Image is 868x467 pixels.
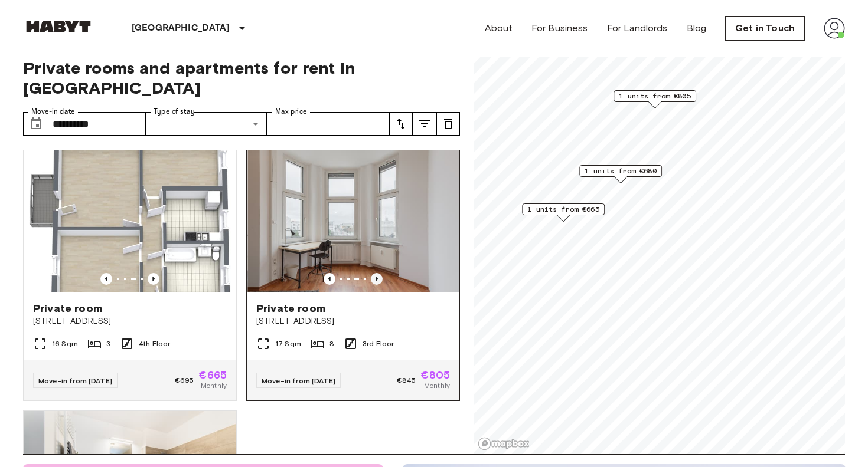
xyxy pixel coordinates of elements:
button: Previous image [100,273,112,285]
a: For Landlords [607,21,668,35]
span: €695 [175,375,194,386]
span: Move-in from [DATE] [262,376,335,385]
button: Previous image [324,273,335,285]
span: Move-in from [DATE] [38,376,112,385]
a: Previous imagePrevious imagePrivate room[STREET_ADDRESS]16 Sqm34th FloorMove-in from [DATE]€695€6... [23,150,237,401]
span: 8 [329,338,334,349]
a: About [485,21,513,35]
span: 1 units from €665 [527,204,599,215]
p: [GEOGRAPHIC_DATA] [132,21,230,35]
span: [STREET_ADDRESS] [33,315,227,327]
img: Marketing picture of unit DE-01-031-02M [24,150,236,292]
label: Type of stay [154,107,195,117]
button: Choose date, selected date is 1 Oct 2025 [24,112,48,136]
img: avatar [824,18,845,39]
div: Map marker [522,203,605,222]
span: 17 Sqm [275,338,301,349]
span: 1 units from €680 [585,166,657,176]
a: For Business [531,21,588,35]
label: Max price [275,107,307,117]
a: Mapbox logo [478,437,530,450]
span: Private rooms and apartments for rent in [GEOGRAPHIC_DATA] [23,58,460,98]
button: Previous image [371,273,383,285]
button: tune [436,112,460,136]
span: Private room [33,301,102,315]
span: €845 [397,375,416,386]
span: €665 [198,370,227,380]
button: tune [413,112,436,136]
span: 16 Sqm [52,338,78,349]
a: Get in Touch [725,16,805,41]
span: 3rd Floor [363,338,394,349]
span: 1 units from €805 [619,91,691,101]
span: 3 [106,338,110,349]
img: Marketing picture of unit DE-01-047-05H [248,150,461,292]
a: Blog [687,21,707,35]
span: [STREET_ADDRESS] [256,315,450,327]
span: 4th Floor [139,338,170,349]
label: Move-in date [31,107,75,117]
button: Previous image [148,273,159,285]
img: Habyt [23,21,94,32]
span: Private room [256,301,325,315]
a: Previous imagePrevious imagePrivate room[STREET_ADDRESS]17 Sqm83rd FloorMove-in from [DATE]€845€8... [246,150,460,401]
div: Map marker [579,165,662,183]
span: Monthly [201,380,227,391]
span: €805 [420,370,450,380]
span: Monthly [424,380,450,391]
div: Map marker [614,90,696,108]
canvas: Map [474,44,845,454]
button: tune [389,112,413,136]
